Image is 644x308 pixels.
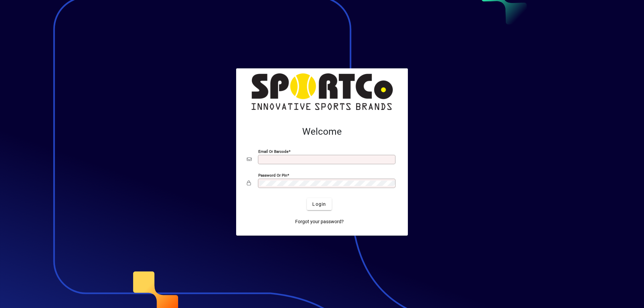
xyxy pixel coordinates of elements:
[258,149,288,154] mat-label: Email or Barcode
[292,215,346,228] a: Forgot your password?
[258,173,287,178] mat-label: Password or Pin
[295,218,344,225] span: Forgot your password?
[307,198,331,210] button: Login
[247,126,397,137] h2: Welcome
[312,201,326,208] span: Login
